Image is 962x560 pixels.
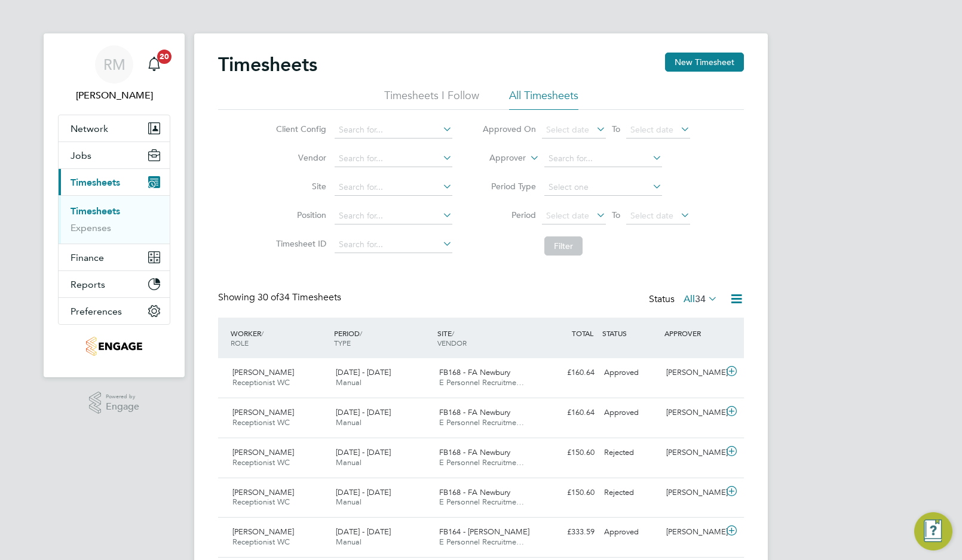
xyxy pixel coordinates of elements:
span: 34 Timesheets [258,291,341,303]
span: Preferences [71,306,122,317]
span: E Personnel Recruitme… [439,457,524,467]
span: [PERSON_NAME] [232,407,294,417]
span: 20 [157,50,171,64]
span: Receptionist WC [232,417,290,427]
span: E Personnel Recruitme… [439,417,524,427]
div: [PERSON_NAME] [661,483,724,503]
span: [PERSON_NAME] [232,527,294,537]
button: Jobs [59,142,170,168]
label: Position [272,210,326,220]
label: Timesheet ID [272,238,326,249]
span: FB168 - FA Newbury [439,487,510,497]
input: Search for... [335,150,452,167]
div: [PERSON_NAME] [661,443,724,463]
span: To [608,121,624,137]
button: Engage Resource Center [914,512,952,550]
span: [DATE] - [DATE] [336,527,391,537]
span: Receptionist WC [232,537,290,547]
li: Timesheets I Follow [384,88,479,110]
div: Rejected [599,483,661,503]
span: To [608,207,624,223]
div: £160.64 [537,363,599,383]
input: Search for... [335,208,452,224]
span: Select date [630,124,673,135]
label: Site [272,181,326,192]
span: Manual [336,377,361,387]
span: [DATE] - [DATE] [336,487,391,497]
button: Filter [544,236,583,256]
span: [DATE] - [DATE] [336,447,391,457]
span: RM [103,57,125,72]
span: Jobs [71,150,91,161]
span: Select date [546,210,589,221]
span: TYPE [334,338,351,347]
input: Search for... [335,179,452,196]
label: Approved On [482,124,536,134]
span: Select date [630,210,673,221]
span: Manual [336,457,361,467]
span: Powered by [106,392,139,402]
label: Period [482,210,536,220]
span: 34 [695,293,706,305]
div: WORKER [228,322,331,353]
button: New Timesheet [665,53,744,72]
span: FB168 - FA Newbury [439,367,510,377]
div: £333.59 [537,522,599,542]
span: FB168 - FA Newbury [439,407,510,417]
span: 30 of [258,291,279,303]
label: Client Config [272,124,326,134]
img: e-personnel-logo-retina.png [86,337,142,356]
span: [PERSON_NAME] [232,487,294,497]
span: Rachel McIntosh [58,88,170,103]
span: Receptionist WC [232,377,290,387]
div: APPROVER [661,322,724,344]
span: VENDOR [437,338,467,347]
div: PERIOD [331,322,434,353]
nav: Main navigation [44,33,185,377]
div: SITE [434,322,538,353]
span: [DATE] - [DATE] [336,367,391,377]
label: Approver [472,152,526,164]
div: Approved [599,403,661,423]
li: All Timesheets [509,88,578,110]
span: / [452,328,454,338]
span: Reports [71,279,105,290]
div: [PERSON_NAME] [661,522,724,542]
button: Timesheets [59,169,170,195]
span: TOTAL [572,328,593,338]
div: Rejected [599,443,661,463]
span: Receptionist WC [232,497,290,507]
span: E Personnel Recruitme… [439,497,524,507]
a: 20 [142,45,166,84]
input: Search for... [335,122,452,139]
button: Preferences [59,298,170,324]
span: FB168 - FA Newbury [439,447,510,457]
div: Approved [599,522,661,542]
div: £150.60 [537,443,599,463]
div: Timesheets [59,195,170,244]
a: Powered byEngage [89,392,140,414]
div: £160.64 [537,403,599,423]
div: [PERSON_NAME] [661,403,724,423]
span: Select date [546,124,589,135]
label: Vendor [272,152,326,163]
input: Search for... [544,150,662,167]
label: All [684,293,718,305]
input: Select one [544,179,662,196]
div: STATUS [599,322,661,344]
a: Go to home page [58,337,170,356]
a: Timesheets [71,205,120,217]
label: Period Type [482,181,536,192]
span: Finance [71,252,104,263]
span: Receptionist WC [232,457,290,467]
span: Manual [336,417,361,427]
span: / [360,328,362,338]
input: Search for... [335,236,452,253]
a: Expenses [71,222,111,233]
div: £150.60 [537,483,599,503]
button: Network [59,115,170,141]
span: FB164 - [PERSON_NAME] [439,527,529,537]
a: RM[PERSON_NAME] [58,45,170,103]
span: E Personnel Recruitme… [439,537,524,547]
span: Manual [336,497,361,507]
